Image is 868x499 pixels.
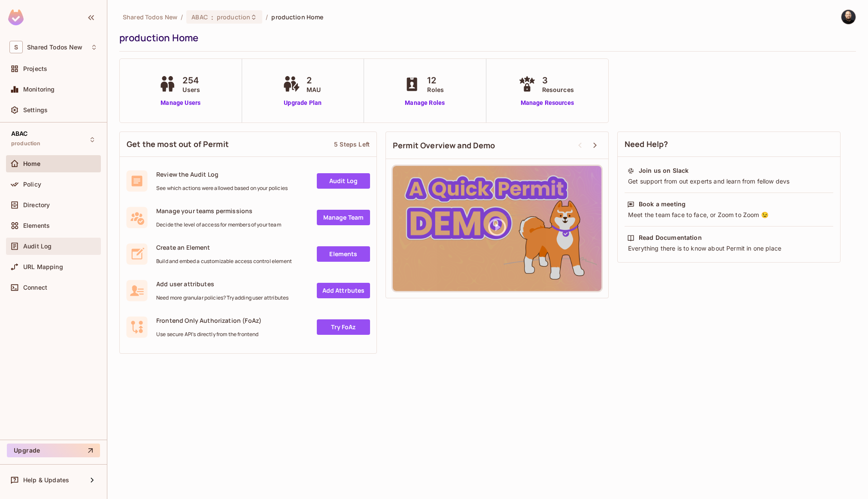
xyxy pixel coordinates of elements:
[23,243,52,250] span: Audit Log
[156,170,288,178] span: Review the Audit Log
[639,233,702,242] div: Read Documentation
[23,284,47,291] span: Connect
[156,243,292,251] span: Create an Element
[627,244,831,253] div: Everything there is to know about Permit in one place
[9,41,23,53] span: S
[182,74,200,87] span: 254
[156,316,261,325] span: Frontend Only Authorization (FoAz)
[27,44,82,51] span: Workspace: Shared Todos New
[7,444,100,457] button: Upgrade
[23,65,47,72] span: Projects
[23,181,41,188] span: Policy
[127,139,229,150] span: Get the most out of Permit
[625,139,668,150] span: Need Help?
[156,331,261,338] span: Use secure API's directly from the frontend
[542,85,574,94] span: Resources
[841,10,856,24] img: Thomas kirk
[217,13,250,21] span: production
[156,221,281,228] span: Decide the level of access for members of your team
[156,207,281,215] span: Manage your teams permissions
[266,13,268,21] li: /
[182,85,200,94] span: Users
[211,14,214,21] span: :
[8,9,24,25] img: SReyMgAAAABJRU5ErkJggg==
[23,477,69,484] span: Help & Updates
[271,13,323,21] span: production Home
[156,258,292,265] span: Build and embed a customizable access control element
[156,294,288,301] span: Need more granular policies? Try adding user attributes
[427,74,444,87] span: 12
[23,160,41,167] span: Home
[191,13,208,21] span: ABAC
[317,173,370,189] a: Audit Log
[627,177,831,186] div: Get support from out experts and learn from fellow devs
[23,263,63,270] span: URL Mapping
[119,31,852,44] div: production Home
[401,98,448,107] a: Manage Roles
[281,98,325,107] a: Upgrade Plan
[639,200,686,208] div: Book a meeting
[393,140,495,151] span: Permit Overview and Demo
[156,185,288,192] span: See which actions were allowed based on your policies
[307,74,321,87] span: 2
[123,13,177,21] span: the active workspace
[11,140,41,147] span: production
[23,107,48,113] span: Settings
[23,202,50,208] span: Directory
[516,98,578,107] a: Manage Resources
[11,130,28,137] span: ABAC
[23,222,50,229] span: Elements
[317,283,370,298] a: Add Attrbutes
[542,74,574,87] span: 3
[317,319,370,335] a: Try FoAz
[156,280,288,288] span: Add user attributes
[181,13,183,21] li: /
[317,246,370,262] a: Elements
[639,166,689,175] div: Join us on Slack
[427,85,444,94] span: Roles
[157,98,204,107] a: Manage Users
[307,85,321,94] span: MAU
[23,86,55,93] span: Monitoring
[334,140,370,148] div: 5 Steps Left
[627,211,831,219] div: Meet the team face to face, or Zoom to Zoom 😉
[317,210,370,225] a: Manage Team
